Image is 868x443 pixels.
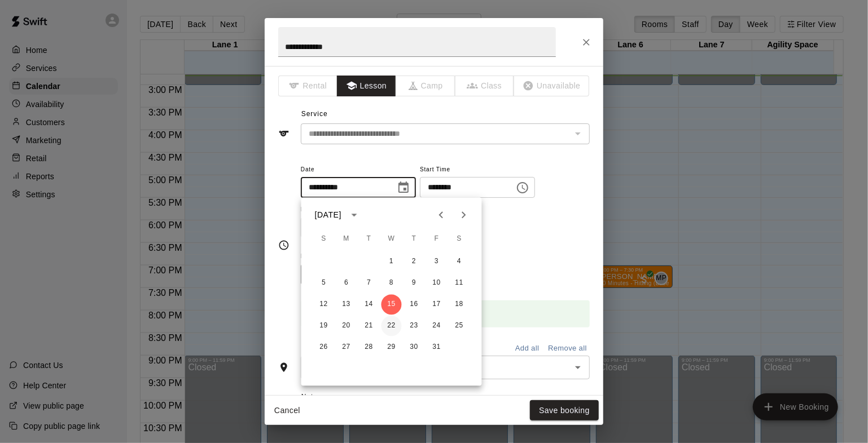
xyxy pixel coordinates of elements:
[530,400,599,421] button: Save booking
[455,76,515,96] span: The type of an existing booking cannot be changed
[337,76,396,96] button: Lesson
[509,340,545,357] button: Add all
[278,76,337,96] span: The type of an existing booking cannot be changed
[382,273,402,293] button: 8
[404,316,424,336] button: 23
[269,400,305,421] button: Cancel
[359,228,379,250] span: Tuesday
[301,110,328,118] span: Service
[511,176,534,199] button: Choose time, selected time is 6:00 PM
[278,362,290,373] svg: Rooms
[336,273,357,293] button: 6
[382,316,402,336] button: 22
[359,316,379,336] button: 21
[314,228,334,250] span: Sunday
[314,337,334,357] button: 26
[382,294,402,314] button: 15
[427,294,447,314] button: 17
[336,294,357,314] button: 13
[314,294,334,314] button: 12
[514,76,590,96] span: The type of an existing booking cannot be changed
[336,228,357,250] span: Monday
[301,388,590,406] span: Notes
[301,123,590,144] div: The service of an existing booking cannot be changed
[359,273,379,293] button: 7
[382,251,402,272] button: 1
[545,340,590,357] button: Remove all
[404,251,424,272] button: 2
[314,273,334,293] button: 5
[420,162,535,178] span: Start Time
[576,32,597,52] button: Close
[453,203,475,226] button: Next month
[449,228,470,250] span: Saturday
[430,203,453,226] button: Previous month
[301,162,416,178] span: Date
[427,316,447,336] button: 24
[449,273,470,293] button: 11
[382,228,402,250] span: Wednesday
[404,273,424,293] button: 9
[427,337,447,357] button: 31
[382,337,402,357] button: 29
[396,76,455,96] span: The type of an existing booking cannot be changed
[404,337,424,357] button: 30
[427,273,447,293] button: 10
[315,209,341,221] div: [DATE]
[404,228,424,250] span: Thursday
[392,176,415,199] button: Choose date, selected date is Oct 15, 2025
[449,251,470,272] button: 4
[278,128,290,139] svg: Service
[570,360,586,375] button: Open
[449,294,470,314] button: 18
[449,316,470,336] button: 25
[404,294,424,314] button: 16
[336,337,357,357] button: 27
[359,337,379,357] button: 28
[345,205,364,224] button: calendar view is open, switch to year view
[427,228,447,250] span: Friday
[278,240,290,251] svg: Timing
[427,251,447,272] button: 3
[359,294,379,314] button: 14
[336,316,357,336] button: 20
[314,316,334,336] button: 19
